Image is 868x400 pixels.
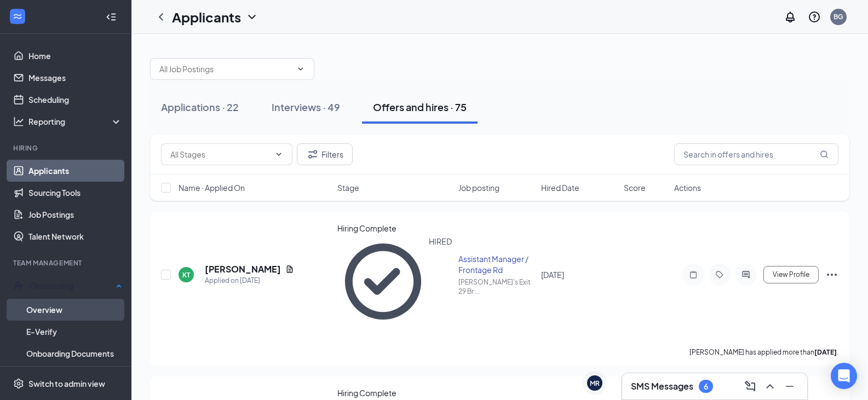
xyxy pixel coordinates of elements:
svg: Note [687,270,700,279]
svg: Settings [13,378,24,389]
div: Open Intercom Messenger [831,363,857,389]
div: Hiring Complete [337,223,452,234]
button: Filter Filters [297,143,353,165]
svg: ComposeMessage [744,380,757,393]
h3: SMS Messages [631,380,693,392]
a: Activity log [26,364,122,386]
span: Stage [337,182,359,193]
a: Sourcing Tools [28,182,122,204]
a: Talent Network [28,225,122,247]
div: Reporting [28,116,123,127]
span: Name · Applied On [179,182,245,193]
a: Scheduling [28,89,122,111]
a: Onboarding Documents [26,343,122,364]
span: Hired Date [541,182,579,193]
a: Job Postings [28,204,122,225]
span: Actions [674,182,701,193]
a: Messages [28,67,122,89]
span: Score [624,182,646,193]
a: Home [28,45,122,67]
button: View Profile [763,266,819,283]
div: Onboarding [30,280,113,291]
svg: ChevronDown [245,10,258,24]
p: [PERSON_NAME] has applied more than . [689,347,838,357]
input: All Job Postings [159,63,292,75]
svg: Notifications [784,10,797,24]
svg: ChevronUp [763,380,777,393]
svg: ChevronDown [274,150,283,159]
div: Interviews · 49 [272,100,340,114]
button: ChevronUp [761,378,779,395]
svg: Analysis [13,116,24,127]
svg: UserCheck [13,280,24,291]
svg: CheckmarkCircle [337,236,429,327]
svg: Collapse [106,11,117,22]
svg: MagnifyingGlass [820,150,829,159]
b: [DATE] [814,348,837,356]
svg: QuestionInfo [808,10,821,24]
svg: Tag [713,270,726,279]
div: Hiring Complete [337,387,452,398]
div: Switch to admin view [28,378,105,389]
input: All Stages [170,148,270,160]
a: E-Verify [26,321,122,343]
span: Job posting [458,182,499,193]
button: ComposeMessage [741,378,759,395]
button: Minimize [781,378,798,395]
div: Hiring [13,143,120,153]
svg: ActiveChat [739,270,752,279]
a: Applicants [28,160,122,182]
div: 6 [704,382,708,391]
div: [PERSON_NAME]'s Exit 29 Br ... [458,277,534,296]
div: Applied on [DATE] [205,275,294,286]
div: Offers and hires · 75 [373,100,467,114]
svg: Filter [306,148,319,161]
svg: WorkstreamLogo [12,11,23,22]
div: Assistant Manager / Frontage Rd [458,253,534,275]
svg: ChevronDown [296,65,305,73]
svg: Minimize [783,380,796,393]
span: View Profile [773,271,809,279]
div: BG [833,12,843,21]
input: Search in offers and hires [674,143,838,165]
div: KT [182,270,190,280]
div: Applications · 22 [161,100,239,114]
a: Overview [26,299,122,321]
span: [DATE] [541,270,564,280]
div: HIRED [429,236,452,327]
svg: ChevronLeft [154,10,168,24]
svg: Document [285,265,294,274]
h5: [PERSON_NAME] [205,263,281,275]
div: Team Management [13,258,120,268]
svg: Ellipses [825,268,838,281]
div: MR [590,379,600,388]
h1: Applicants [172,8,241,26]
